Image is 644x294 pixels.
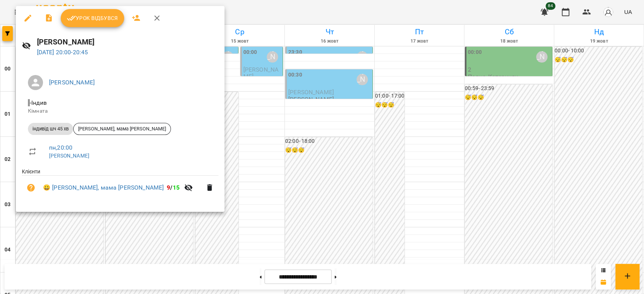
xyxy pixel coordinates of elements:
span: Урок відбувся [67,14,118,23]
h6: [PERSON_NAME] [37,36,219,48]
a: 😀 [PERSON_NAME], мама [PERSON_NAME] [43,183,164,192]
p: Кімната [28,107,212,115]
a: пн , 20:00 [49,144,72,151]
a: [PERSON_NAME] [49,79,95,86]
a: [DATE] 20:00-20:45 [37,49,88,56]
span: [PERSON_NAME], мама [PERSON_NAME] [74,126,171,132]
ul: Клієнти [22,168,218,203]
b: / [167,184,180,191]
button: Візит ще не сплачено. Додати оплату? [22,179,40,197]
div: [PERSON_NAME], мама [PERSON_NAME] [73,123,171,135]
a: [PERSON_NAME] [49,153,89,159]
span: 15 [173,184,180,191]
span: індивід шч 45 хв [28,126,73,132]
span: 9 [167,184,170,191]
button: Урок відбувся [61,9,124,27]
span: - Індив [28,99,48,106]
